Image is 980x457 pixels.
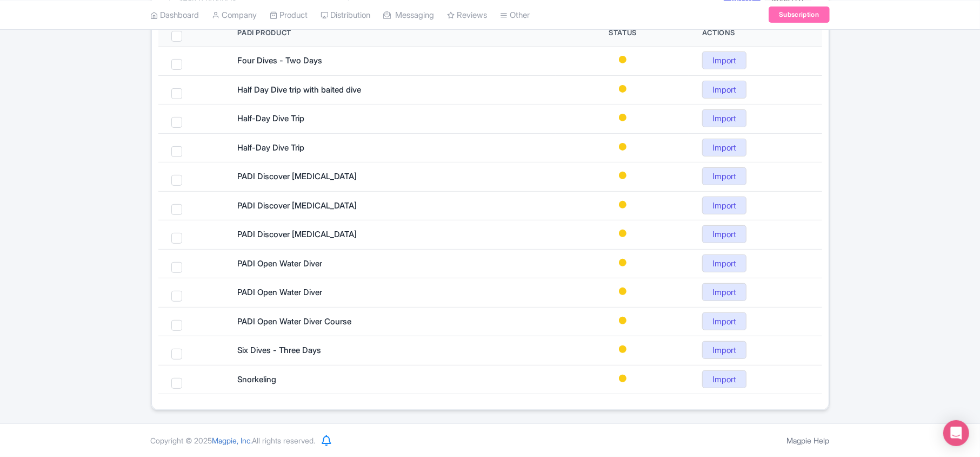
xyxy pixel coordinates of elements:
[943,420,969,446] div: Open Intercom Messenger
[702,283,746,301] a: Import
[702,109,746,127] a: Import
[237,316,399,328] div: PADI Open Water Diver Course
[224,19,556,47] th: Padi Product
[702,51,746,69] a: Import
[144,435,322,446] div: Copyright © 2025 All rights reserved.
[237,171,399,183] div: PADI Discover Scuba Diving
[702,81,746,99] a: Import
[702,225,746,243] a: Import
[702,370,746,388] a: Import
[702,197,746,214] a: Import
[212,436,252,445] span: Magpie, Inc.
[702,341,746,359] a: Import
[237,113,399,125] div: Half-Day Dive Trip
[237,200,399,212] div: PADI Discover Scuba Diving
[689,19,822,47] th: Actions
[237,258,399,270] div: PADI Open Water Diver
[237,142,399,154] div: Half-Day Dive Trip
[237,84,399,96] div: Half Day Dive trip with baited dive
[237,374,399,386] div: Snorkeling
[237,344,399,357] div: Six Dives - Three Days
[702,312,746,330] a: Import
[556,19,689,47] th: Status
[769,6,829,23] a: Subscription
[237,228,399,241] div: PADI Discover Scuba Diving
[237,55,399,67] div: Four Dives - Two Days
[702,167,746,185] a: Import
[237,286,399,299] div: PADI Open Water Diver
[702,139,746,156] a: Import
[702,254,746,272] a: Import
[787,436,830,445] a: Magpie Help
